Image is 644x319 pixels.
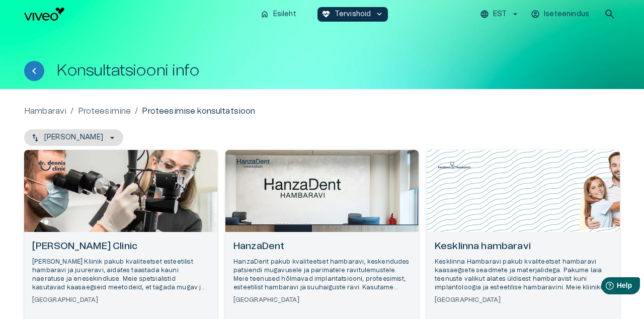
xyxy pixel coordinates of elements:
[78,105,131,117] a: Proteesimine
[335,9,371,20] p: Tervishoid
[544,9,589,20] p: Iseteenindus
[493,9,507,20] p: EST
[604,8,616,20] span: search
[32,296,209,304] h6: [GEOGRAPHIC_DATA]
[32,157,72,174] img: Dr. Dennis Clinic logo
[321,10,331,19] span: ecg_heart
[260,10,269,19] span: home
[24,105,66,117] a: Hambaravi
[142,105,255,117] p: Proteesimise konsultatsioon
[375,10,384,19] span: keyboard_arrow_down
[56,62,199,79] h1: Konsultatsiooni info
[70,105,73,117] p: /
[24,8,252,21] a: Navigate to homepage
[233,296,411,304] h6: [GEOGRAPHIC_DATA]
[434,157,474,174] img: Kesklinna hambaravi logo
[256,7,301,22] button: homeEsileht
[32,258,209,292] p: [PERSON_NAME] Kliinik pakub kvaliteetset esteetilist hambaravi ja juureravi, aidates taastada kau...
[478,7,521,22] button: EST
[135,105,138,117] p: /
[317,7,388,22] button: ecg_heartTervishoidkeyboard_arrow_down
[435,240,612,254] h6: Kesklinna hambaravi
[233,240,411,254] h6: HanzaDent
[24,129,123,146] button: [PERSON_NAME]
[435,296,612,304] h6: [GEOGRAPHIC_DATA]
[233,157,273,170] img: HanzaDent logo
[600,4,620,24] button: open search modal
[24,61,44,81] button: Tagasi
[435,258,612,292] p: Kesklinna Hambaravi pakub kvaliteetset hambaravi kaasaegsete seadmete ja materjalidega. Pakume la...
[529,7,592,22] button: Iseteenindus
[32,240,209,254] h6: [PERSON_NAME] Clinic
[233,258,411,292] p: HanzaDent pakub kvaliteetset hambaravi, keskendudes patsiendi mugavusele ja parimatele ravitulemu...
[24,8,64,21] img: Viveo logo
[273,9,296,20] p: Esileht
[44,132,103,143] p: [PERSON_NAME]
[566,273,644,301] iframe: Help widget launcher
